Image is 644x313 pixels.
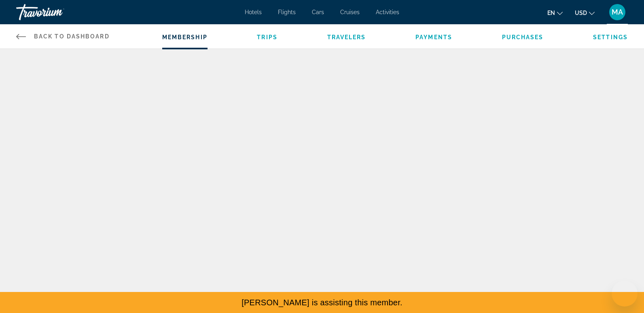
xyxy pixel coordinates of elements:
a: Cruises [340,9,360,15]
button: User Menu [607,4,628,21]
iframe: Button to launch messaging window [612,281,638,307]
a: Purchases [502,34,544,40]
a: Travelers [327,34,366,40]
a: Payments [415,34,452,40]
a: Trips [257,34,278,40]
a: Activities [376,9,399,15]
a: Cars [312,9,324,15]
button: Change language [547,7,563,19]
a: Settings [593,34,628,40]
span: [PERSON_NAME] is assisting this member. [241,298,402,307]
span: MA [612,8,623,16]
span: USD [575,10,587,16]
a: Membership [162,34,208,40]
a: Flights [278,9,296,15]
a: Travorium [16,2,97,23]
a: Back to Dashboard [16,24,110,49]
a: Hotels [245,9,262,15]
span: Back to Dashboard [34,33,110,40]
span: en [547,10,555,16]
button: Change currency [575,7,595,19]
